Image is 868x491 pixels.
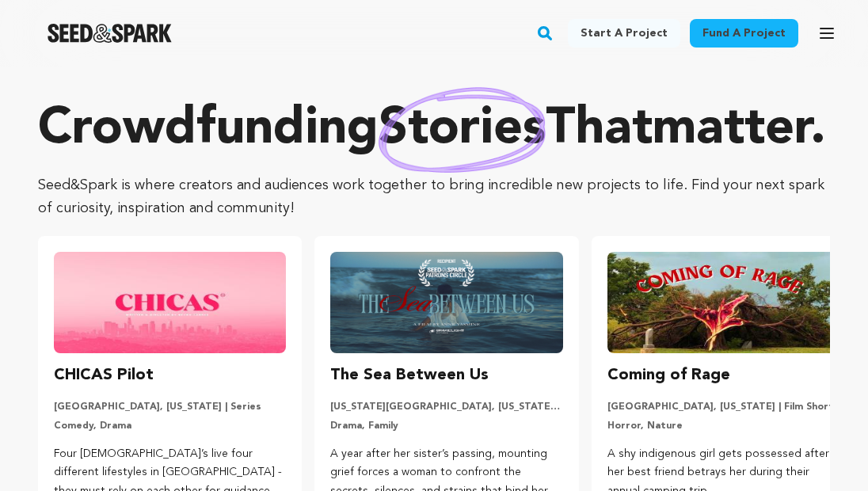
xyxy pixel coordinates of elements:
[330,363,489,388] h3: The Sea Between Us
[54,252,286,353] img: CHICAS Pilot image
[607,252,839,353] img: Coming of Rage image
[607,420,839,432] p: Horror, Nature
[690,19,798,48] a: Fund a project
[38,98,830,162] p: Crowdfunding that .
[653,105,810,155] span: matter
[54,420,286,432] p: Comedy, Drama
[330,420,562,432] p: Drama, Family
[48,24,172,43] img: Seed&Spark Logo Dark Mode
[54,363,154,388] h3: CHICAS Pilot
[607,363,730,388] h3: Coming of Rage
[54,401,286,413] p: [GEOGRAPHIC_DATA], [US_STATE] | Series
[330,252,562,353] img: The Sea Between Us image
[607,401,839,413] p: [GEOGRAPHIC_DATA], [US_STATE] | Film Short
[48,24,172,43] a: Seed&Spark Homepage
[38,174,830,220] p: Seed&Spark is where creators and audiences work together to bring incredible new projects to life...
[568,19,680,48] a: Start a project
[330,401,562,413] p: [US_STATE][GEOGRAPHIC_DATA], [US_STATE] | Film Short
[379,87,546,173] img: hand sketched image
